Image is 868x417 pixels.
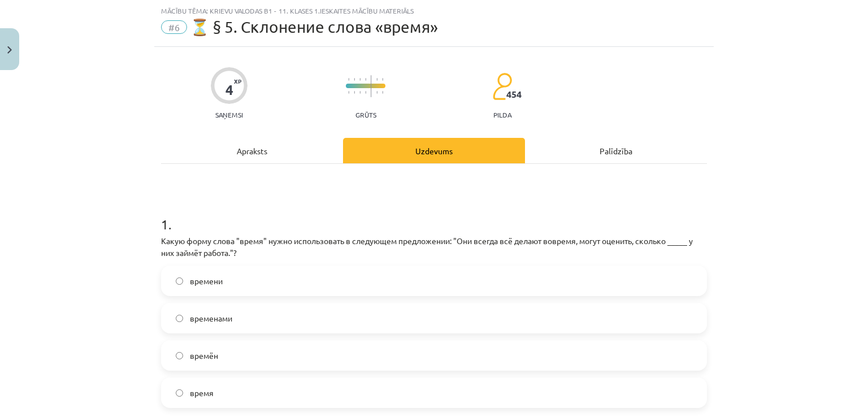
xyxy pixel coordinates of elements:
[492,72,512,101] img: students-c634bb4e5e11cddfef0936a35e636f08e4e9abd3cc4e673bd6f9a4125e45ecb1.svg
[382,78,383,81] img: icon-short-line-57e1e144782c952c97e751825c79c345078a6d821885a25fce030b3d8c18986b.svg
[211,111,248,119] p: Saņemsi
[355,111,376,119] p: Grūts
[371,75,372,97] img: icon-long-line-d9ea69661e0d244f92f715978eff75569469978d946b2353a9bb055b3ed8787d.svg
[190,275,223,287] span: времени
[176,315,183,322] input: временами
[190,18,438,36] span: ⏳ § 5. Склонение слова «время»
[525,138,707,163] div: Palīdzība
[354,91,355,94] img: icon-short-line-57e1e144782c952c97e751825c79c345078a6d821885a25fce030b3d8c18986b.svg
[506,89,522,99] span: 454
[161,20,187,34] span: #6
[354,78,355,81] img: icon-short-line-57e1e144782c952c97e751825c79c345078a6d821885a25fce030b3d8c18986b.svg
[176,277,183,285] input: времени
[493,111,511,119] p: pilda
[176,352,183,359] input: времён
[376,91,377,94] img: icon-short-line-57e1e144782c952c97e751825c79c345078a6d821885a25fce030b3d8c18986b.svg
[365,78,366,81] img: icon-short-line-57e1e144782c952c97e751825c79c345078a6d821885a25fce030b3d8c18986b.svg
[190,350,218,362] span: времён
[190,312,232,324] span: временами
[376,78,377,81] img: icon-short-line-57e1e144782c952c97e751825c79c345078a6d821885a25fce030b3d8c18986b.svg
[382,91,383,94] img: icon-short-line-57e1e144782c952c97e751825c79c345078a6d821885a25fce030b3d8c18986b.svg
[161,235,707,259] p: Какую форму слова "время" нужно использовать в следующем предложении: "Они всегда всё делают вовр...
[161,7,707,15] div: Mācību tēma: Krievu valodas b1 - 11. klases 1.ieskaites mācību materiāls
[359,91,361,94] img: icon-short-line-57e1e144782c952c97e751825c79c345078a6d821885a25fce030b3d8c18986b.svg
[343,138,525,163] div: Uzdevums
[359,78,361,81] img: icon-short-line-57e1e144782c952c97e751825c79c345078a6d821885a25fce030b3d8c18986b.svg
[161,138,343,163] div: Apraksts
[190,387,214,399] span: время
[225,82,233,98] div: 4
[176,389,183,397] input: время
[7,46,12,54] img: icon-close-lesson-0947bae3869378f0d4975bcd49f059093ad1ed9edebbc8119c70593378902aed.svg
[161,197,707,232] h1: 1 .
[348,91,349,94] img: icon-short-line-57e1e144782c952c97e751825c79c345078a6d821885a25fce030b3d8c18986b.svg
[234,78,241,84] span: XP
[348,78,349,81] img: icon-short-line-57e1e144782c952c97e751825c79c345078a6d821885a25fce030b3d8c18986b.svg
[365,91,366,94] img: icon-short-line-57e1e144782c952c97e751825c79c345078a6d821885a25fce030b3d8c18986b.svg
